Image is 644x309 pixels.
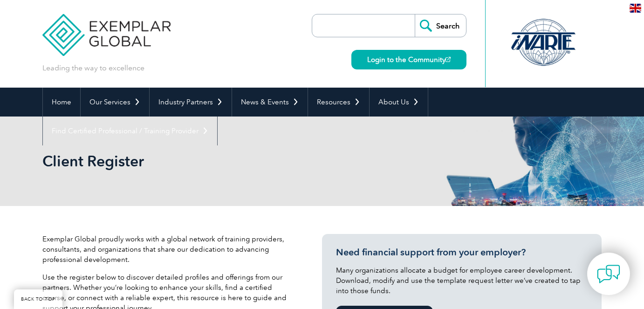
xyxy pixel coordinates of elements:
a: Find Certified Professional / Training Provider [43,117,217,145]
h2: Client Register [42,154,434,169]
img: open_square.png [445,57,451,62]
h3: Need financial support from your employer? [336,247,588,258]
a: About Us [370,88,428,117]
a: Our Services [81,88,149,117]
p: Exemplar Global proudly works with a global network of training providers, consultants, and organ... [42,234,294,265]
a: Industry Partners [150,88,232,117]
a: Home [43,88,80,117]
p: Leading the way to excellence [42,63,144,73]
a: Login to the Community [351,50,466,69]
a: News & Events [232,88,308,117]
img: en [630,4,641,13]
input: Search [415,14,466,37]
a: BACK TO TOP [14,289,62,309]
p: Many organizations allocate a budget for employee career development. Download, modify and use th... [336,265,588,296]
a: Resources [308,88,369,117]
img: contact-chat.png [597,262,620,286]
